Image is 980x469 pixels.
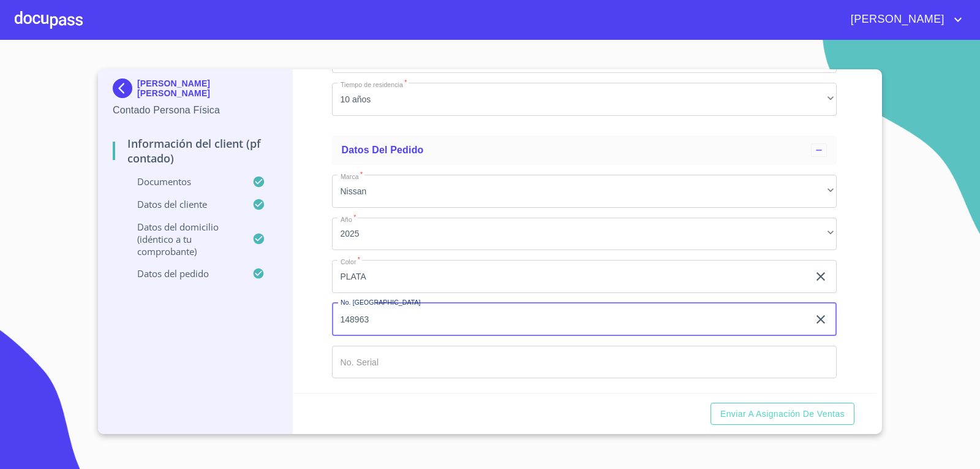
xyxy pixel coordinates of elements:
[342,145,424,155] span: Datos del pedido
[137,78,277,98] p: [PERSON_NAME] [PERSON_NAME]
[332,83,837,116] div: 10 años
[332,175,837,208] div: Nissan
[842,10,965,29] button: account of current user
[842,10,951,29] span: [PERSON_NAME]
[113,175,252,188] p: Documentos
[813,312,828,327] button: clear input
[720,406,845,422] span: Enviar a Asignación de Ventas
[332,135,837,165] div: Datos del pedido
[113,78,137,98] img: Docupass spot blue
[113,267,252,280] p: Datos del pedido
[813,269,828,284] button: clear input
[113,198,252,210] p: Datos del cliente
[710,403,854,425] button: Enviar a Asignación de Ventas
[332,218,837,251] div: 2025
[113,221,252,257] p: Datos del domicilio (idéntico a tu comprobante)
[113,78,277,103] div: [PERSON_NAME] [PERSON_NAME]
[113,103,277,118] p: Contado Persona Física
[113,136,277,166] p: Información del Client (PF contado)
